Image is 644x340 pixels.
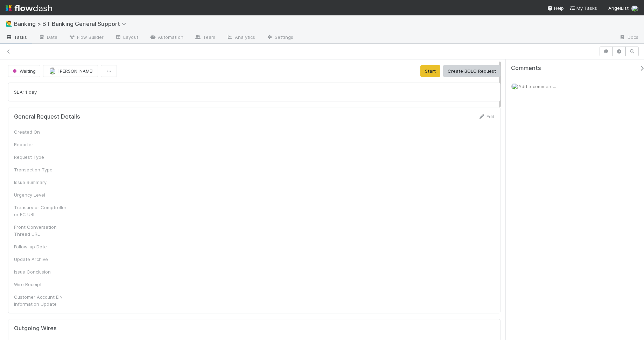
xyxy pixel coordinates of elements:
div: Customer Account EIN - Information Update [14,293,66,307]
span: AngelList [608,5,629,11]
span: SLA: 1 day [14,89,37,95]
div: Issue Conclusion [14,268,66,275]
span: Flow Builder [69,34,104,41]
a: Automation [144,32,189,43]
div: Transaction Type [14,166,66,173]
span: My Tasks [569,5,597,11]
span: Tasks [6,34,27,41]
button: Create BOLO Request [443,65,500,77]
a: Docs [614,32,644,43]
div: Treasury or Comptroller or FC URL [14,204,66,218]
span: [PERSON_NAME] [58,68,93,74]
a: Layout [109,32,144,43]
h5: General Request Details [14,113,80,120]
a: Data [33,32,63,43]
a: Edit [478,114,495,119]
a: My Tasks [569,5,597,12]
div: Help [547,5,564,12]
div: Request Type [14,154,66,161]
img: avatar_c6c9a18c-a1dc-4048-8eac-219674057138.png [49,68,56,75]
div: Issue Summary [14,179,66,186]
span: 🙋‍♂️ [6,21,13,27]
div: Wire Receipt [14,281,66,288]
button: Waiting [8,65,40,77]
h5: Outgoing Wires [14,325,57,332]
span: Banking > BT Banking General Support [14,20,130,27]
button: [PERSON_NAME] [43,65,98,77]
a: Settings [261,32,299,43]
img: avatar_c6c9a18c-a1dc-4048-8eac-219674057138.png [511,83,518,90]
span: Waiting [11,68,36,74]
a: Flow Builder [63,32,109,43]
span: Comments [511,65,541,72]
div: Update Archive [14,256,66,263]
div: Reporter [14,141,66,148]
a: Team [189,32,221,43]
div: Created On [14,128,66,135]
a: Analytics [221,32,261,43]
div: Follow-up Date [14,243,66,250]
div: Front Conversation Thread URL [14,224,66,238]
img: avatar_c6c9a18c-a1dc-4048-8eac-219674057138.png [631,5,638,12]
div: Urgency Level [14,191,66,198]
span: Add a comment... [518,84,556,89]
button: Start [420,65,440,77]
img: logo-inverted-e16ddd16eac7371096b0.svg [6,2,52,14]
